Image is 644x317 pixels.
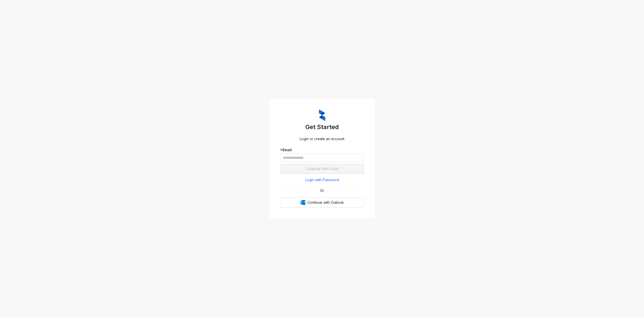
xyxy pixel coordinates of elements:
[280,164,364,174] button: Continue With Email
[280,147,364,153] div: Email
[280,123,364,131] h3: Get Started
[316,188,328,193] span: Or
[305,177,339,183] span: Login with Password
[280,176,364,184] button: Login with Password
[307,200,344,205] span: Continue with Outlook
[319,109,325,121] img: ZumaIcon
[300,200,305,205] img: Outlook
[280,197,364,208] button: OutlookContinue with Outlook
[280,136,364,142] div: Login or create an account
